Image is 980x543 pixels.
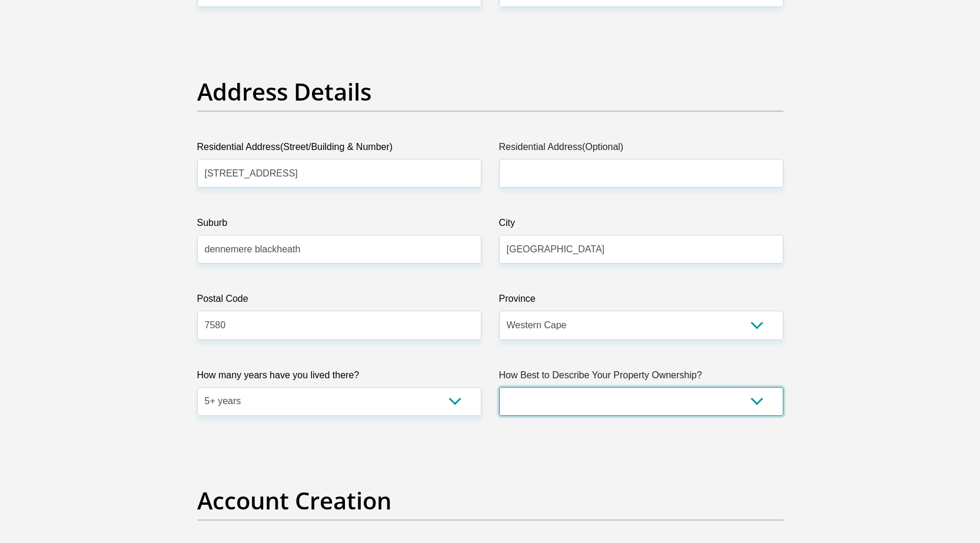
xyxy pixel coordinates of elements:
label: City [499,216,783,235]
input: Suburb [197,235,481,264]
label: Residential Address(Optional) [499,140,783,159]
label: How many years have you lived there? [197,368,481,387]
input: Valid residential address [197,159,481,188]
label: How Best to Describe Your Property Ownership? [499,368,783,387]
select: Please select a value [499,387,783,416]
select: Please Select a Province [499,311,783,339]
select: Please select a value [197,387,481,416]
input: Postal Code [197,311,481,339]
label: Postal Code [197,292,481,311]
input: Address line 2 (Optional) [499,159,783,188]
h2: Account Creation [197,487,783,515]
label: Residential Address(Street/Building & Number) [197,140,481,159]
label: Province [499,292,783,311]
label: Suburb [197,216,481,235]
h2: Address Details [197,78,783,106]
input: City [499,235,783,264]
